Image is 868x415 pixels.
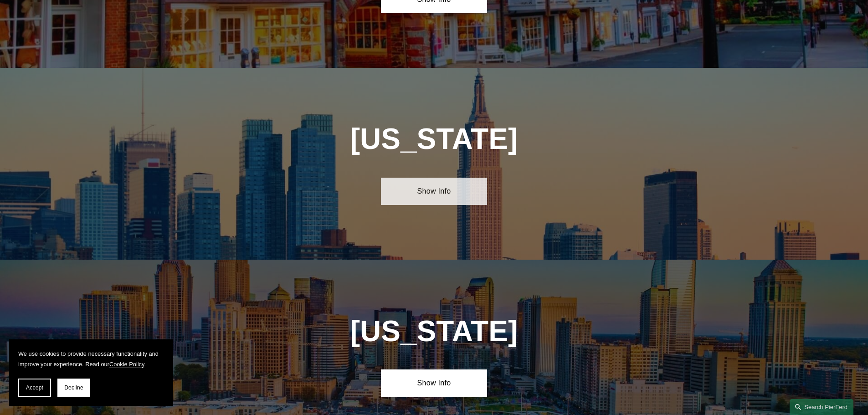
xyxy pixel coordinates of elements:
button: Decline [57,379,90,397]
h1: [US_STATE] [301,123,567,156]
a: Show Info [381,369,487,397]
span: Decline [64,384,83,391]
h1: [US_STATE] [301,315,567,348]
section: Cookie banner [9,339,173,406]
a: Cookie Policy [109,361,144,368]
a: Show Info [381,178,487,205]
span: Accept [26,384,43,391]
p: We use cookies to provide necessary functionality and improve your experience. Read our . [18,348,164,369]
button: Accept [18,379,51,397]
a: Search this site [790,399,853,415]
